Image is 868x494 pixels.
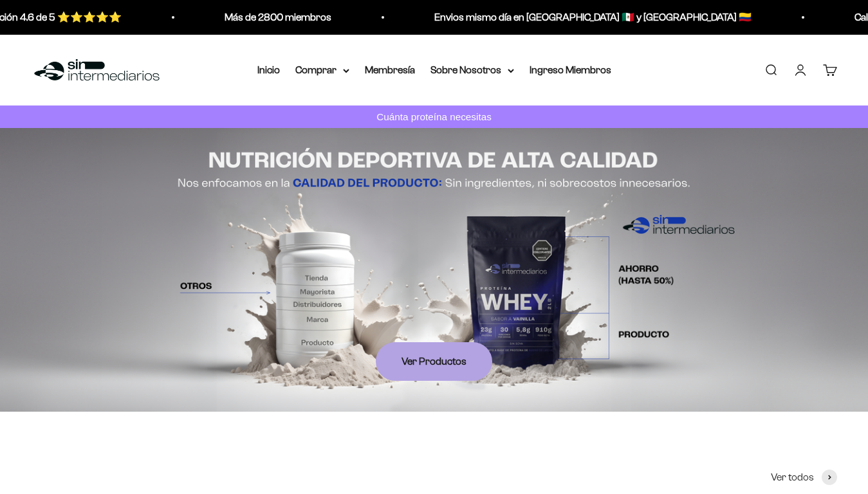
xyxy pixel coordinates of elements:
a: Membresía [365,64,415,75]
a: Ver todos [771,469,837,486]
summary: Comprar [295,62,349,78]
summary: Sobre Nosotros [430,62,514,78]
span: Ver todos [771,469,814,486]
a: Ingreso Miembros [530,64,611,75]
a: Inicio [257,64,280,75]
p: Cuánta proteína necesitas [373,109,495,125]
a: Ver Productos [376,342,492,381]
p: Más de 2800 miembros [223,9,329,26]
p: Envios mismo día en [GEOGRAPHIC_DATA] 🇲🇽 y [GEOGRAPHIC_DATA] 🇨🇴 [432,9,750,26]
